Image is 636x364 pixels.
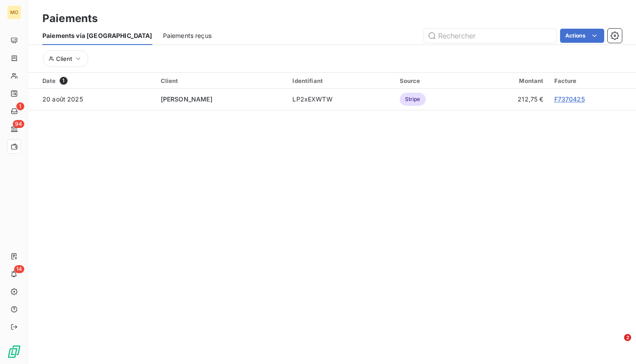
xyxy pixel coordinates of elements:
input: Rechercher [424,29,556,43]
td: 20 août 2025 [28,89,155,110]
div: Montant [477,77,543,84]
div: Source [400,77,467,84]
span: 2 [624,334,631,341]
div: Facture [554,77,631,84]
span: [PERSON_NAME] [161,95,212,103]
a: F7370425 [554,95,585,103]
span: Paiements reçus [163,31,212,40]
button: Client [43,50,88,67]
div: Date [42,77,150,85]
span: Client [56,55,72,62]
span: 1 [16,102,24,110]
td: LP2xEXWTW [287,89,394,110]
span: 1 [60,77,68,85]
iframe: Intercom live chat [606,334,627,355]
div: Identifiant [292,77,389,84]
button: Actions [560,29,604,43]
td: 212,75 € [472,89,549,110]
img: Logo LeanPay [7,345,21,359]
h3: Paiements [42,11,98,26]
span: 94 [13,120,24,128]
span: 14 [14,265,24,273]
span: Stripe [400,93,426,106]
div: Client [161,77,282,84]
div: MO [7,5,21,19]
span: Paiements via [GEOGRAPHIC_DATA] [42,31,152,40]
